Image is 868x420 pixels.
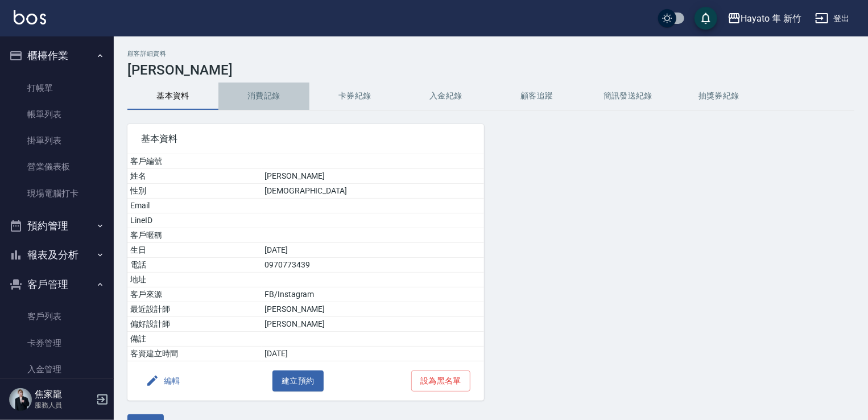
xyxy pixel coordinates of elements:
button: 編輯 [141,370,185,392]
button: save [695,7,717,30]
a: 營業儀表板 [5,154,109,180]
td: [DATE] [262,347,484,361]
td: LineID [127,213,262,228]
a: 掛單列表 [5,127,109,154]
a: 入金管理 [5,356,109,382]
a: 客戶列表 [5,303,109,330]
button: 設為黑名單 [411,370,470,392]
button: 簡訊發送紀錄 [582,83,673,110]
td: [PERSON_NAME] [262,317,484,332]
button: 登出 [811,8,854,29]
a: 打帳單 [5,75,109,101]
td: 客戶暱稱 [127,228,262,243]
button: 預約管理 [5,211,109,241]
td: [DEMOGRAPHIC_DATA] [262,184,484,199]
img: Logo [14,10,46,24]
td: 生日 [127,243,262,258]
div: Hayato 隼 新竹 [741,11,801,26]
h3: [PERSON_NAME] [127,62,854,78]
td: 0970773439 [262,258,484,273]
button: 卡券紀錄 [309,83,400,110]
p: 服務人員 [35,400,93,410]
button: 建立預約 [272,370,324,392]
td: 客資建立時間 [127,347,262,361]
button: 消費記錄 [218,83,309,110]
td: 備註 [127,332,262,347]
td: [PERSON_NAME] [262,302,484,317]
button: 客戶管理 [5,270,109,299]
td: [DATE] [262,243,484,258]
button: 抽獎券紀錄 [673,83,764,110]
td: 性別 [127,184,262,199]
td: [PERSON_NAME] [262,169,484,184]
button: 基本資料 [127,83,218,110]
a: 帳單列表 [5,101,109,127]
td: 偏好設計師 [127,317,262,332]
td: 客戶編號 [127,154,262,169]
button: 入金紀錄 [400,83,491,110]
span: 基本資料 [141,133,470,145]
button: 櫃檯作業 [5,41,109,71]
h5: 焦家龍 [35,389,93,400]
button: Hayato 隼 新竹 [723,7,806,30]
button: 報表及分析 [5,240,109,270]
td: FB/Instagram [262,287,484,302]
button: 顧客追蹤 [491,83,582,110]
a: 卡券管理 [5,330,109,356]
td: 客戶來源 [127,287,262,302]
td: 電話 [127,258,262,273]
td: Email [127,199,262,213]
td: 地址 [127,273,262,287]
h2: 顧客詳細資料 [127,50,854,57]
img: Person [9,388,32,411]
td: 最近設計師 [127,302,262,317]
td: 姓名 [127,169,262,184]
a: 現場電腦打卡 [5,180,109,207]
